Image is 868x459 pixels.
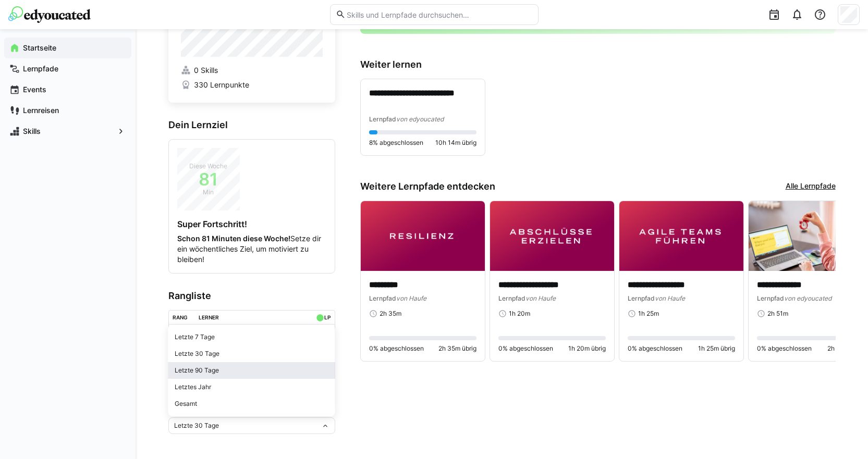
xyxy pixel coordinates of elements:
h3: Rangliste [168,290,335,302]
span: 2h 35m [380,309,401,318]
span: 0% abgeschlossen [628,344,682,353]
strong: Schon 81 Minuten diese Woche! [177,234,290,243]
h4: Super Fortschritt! [177,219,326,229]
span: von Haufe [396,294,426,302]
span: 330 Lernpunkte [194,80,249,90]
span: Lernpfad [369,294,396,302]
img: image [361,201,485,271]
span: von Haufe [525,294,556,302]
input: Skills und Lernpfade durchsuchen… [346,10,532,19]
span: Lernpfad [628,294,655,302]
span: 1h 20m [509,309,530,318]
span: von Haufe [655,294,685,302]
span: von edyoucated [784,294,832,302]
span: Lernpfad [369,115,396,123]
div: Letzte 7 Tage [175,333,329,341]
span: von edyoucated [396,115,444,123]
div: Letztes Jahr [175,383,329,391]
h3: Weiter lernen [360,59,836,70]
div: Rang [173,314,188,320]
p: Setze dir ein wöchentliches Ziel, um motiviert zu bleiben! [177,233,326,265]
span: 2h 51m übrig [827,344,864,353]
a: Alle Lernpfade [786,181,836,192]
span: 2h 35m übrig [438,344,476,353]
span: 0% abgeschlossen [757,344,812,353]
span: 1h 20m übrig [568,344,606,353]
a: 0 Skills [181,65,323,76]
img: image [619,201,743,271]
h3: Weitere Lernpfade entdecken [360,181,495,192]
span: Letzte 30 Tage [174,421,219,430]
div: LP [324,314,331,320]
div: Gesamt [175,400,329,408]
span: Lernpfad [498,294,525,302]
span: 1h 25m übrig [698,344,735,353]
span: Lernpfad [757,294,784,302]
div: Lerner [199,314,219,320]
div: Letzte 30 Tage [175,350,329,358]
span: 8% abgeschlossen [369,139,423,147]
div: Letzte 90 Tage [175,366,329,375]
span: 10h 14m übrig [435,139,476,147]
h3: Dein Lernziel [168,119,335,131]
span: 0% abgeschlossen [369,344,424,353]
span: 0 Skills [194,65,218,76]
img: image [490,201,614,271]
span: 0% abgeschlossen [498,344,553,353]
span: 2h 51m [767,309,788,318]
span: 1h 25m [638,309,659,318]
